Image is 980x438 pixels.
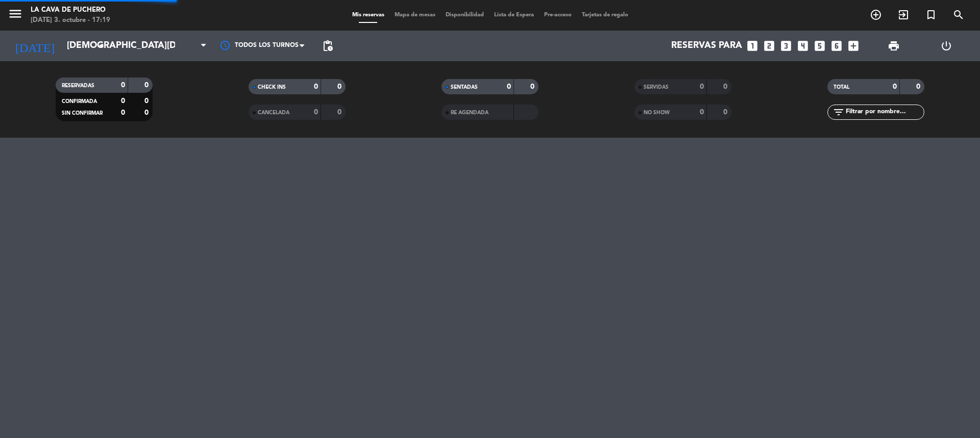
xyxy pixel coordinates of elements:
i: add_circle_outline [870,9,882,21]
i: filter_list [832,106,845,118]
strong: 0 [144,82,151,89]
span: RESERVADAS [62,83,94,88]
input: Filtrar por nombre... [845,107,924,118]
i: power_settings_new [940,40,952,52]
strong: 0 [723,83,729,90]
span: Mapa de mesas [389,12,440,18]
span: Disponibilidad [440,12,489,18]
button: menu [8,6,23,25]
i: looks_3 [779,39,793,53]
strong: 0 [337,109,344,116]
span: print [888,40,900,52]
span: CHECK INS [258,85,286,90]
strong: 0 [314,109,318,116]
span: pending_actions [322,40,334,52]
span: Lista de Espera [489,12,539,18]
strong: 0 [700,83,704,90]
i: add_box [847,39,860,53]
span: SIN CONFIRMAR [62,111,103,116]
i: turned_in_not [925,9,937,21]
i: looks_4 [796,39,810,53]
span: SERVIDAS [644,85,669,90]
i: looks_two [763,39,776,53]
span: CONFIRMADA [62,99,97,104]
span: Mis reservas [347,12,389,18]
strong: 0 [121,109,125,116]
i: looks_5 [813,39,826,53]
i: arrow_drop_down [95,40,107,52]
strong: 0 [121,97,125,105]
div: LOG OUT [920,31,972,61]
i: exit_to_app [897,9,910,21]
strong: 0 [700,109,704,116]
span: NO SHOW [644,110,670,115]
i: menu [8,6,23,21]
i: search [952,9,965,21]
span: CANCELADA [258,110,289,115]
i: [DATE] [8,35,62,57]
span: Pre-acceso [539,12,577,18]
span: Reservas para [671,41,742,51]
i: looks_one [746,39,759,53]
strong: 0 [314,83,318,90]
strong: 0 [144,109,151,116]
strong: 0 [723,109,729,116]
span: Tarjetas de regalo [577,12,633,18]
strong: 0 [121,82,125,89]
i: looks_6 [830,39,843,53]
strong: 0 [916,83,922,90]
strong: 0 [530,83,536,90]
span: SENTADAS [451,85,478,90]
div: [DATE] 3. octubre - 17:19 [31,15,110,25]
strong: 0 [507,83,511,90]
span: TOTAL [834,85,849,90]
strong: 0 [337,83,344,90]
strong: 0 [893,83,897,90]
strong: 0 [144,97,151,105]
div: La Cava de Puchero [31,5,110,15]
span: RE AGENDADA [451,110,488,115]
